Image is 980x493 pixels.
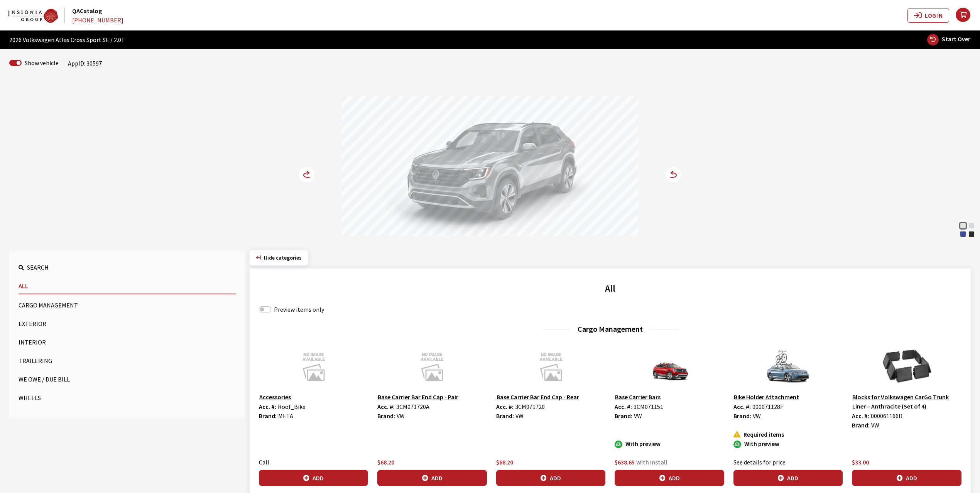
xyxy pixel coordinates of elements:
span: VW [515,412,524,420]
span: 000061166D [871,412,902,420]
button: Add [496,470,605,486]
button: Accessories [259,392,291,402]
button: Exterior [19,316,236,331]
label: Acc. #: [615,402,632,411]
label: Acc. #: [496,402,514,411]
button: Wheels [19,390,236,405]
button: Log In [907,8,949,23]
span: 3CM071151 [634,403,663,410]
button: Add [615,470,724,486]
span: VW [753,412,761,420]
img: Image for Blocks for Volkswagen CarGo Trunk Liner – Anthracite (Set of 4) [852,347,961,386]
label: Show vehicle [25,58,59,68]
label: Brand: [615,411,632,420]
button: your cart [955,2,980,29]
button: Start Over [927,34,971,46]
button: Add [377,470,487,486]
span: Click to hide category section. [264,254,302,261]
span: Start Over [942,35,970,43]
span: Search [27,263,49,271]
a: QACatalog [72,7,102,15]
button: We Owe / Due Bill [19,371,236,387]
label: See details for price [733,458,786,467]
div: Deep Black Pearl [968,230,975,238]
img: Dashboard [8,9,58,23]
button: Cargo Management [19,297,236,313]
span: 2026 Volkswagen Atlas Cross Sport SE / 2.0T [9,35,125,44]
button: Hide categories [250,250,308,265]
img: Image for Base Carrier Bars [615,347,724,386]
span: With Install [636,458,667,466]
div: AppID: 30597 [68,59,102,68]
button: Base Carrier Bar End Cap - Rear [496,392,580,402]
img: Image for Base Carrier Bar End Cap - Pair [377,347,487,386]
label: Acc. #: [259,402,276,411]
span: $68.20 [377,458,394,466]
label: Brand: [496,411,514,420]
span: VW [397,412,405,420]
label: Brand: [259,411,277,420]
label: Preview items only [274,305,324,314]
div: With preview [733,439,843,448]
div: Mountain Lake Blue Metallic [959,230,967,238]
label: Brand: [377,411,395,420]
img: Image for Bike Holder Attachment [733,347,843,386]
button: Bike Holder Attachment [733,392,799,402]
span: VW [871,421,879,429]
button: Base Carrier Bars [615,392,661,402]
label: Brand: [852,420,870,430]
span: $33.00 [852,458,869,466]
div: With preview [615,439,724,448]
div: Silver Mist Metallic [968,222,975,230]
span: 3CM071720A [396,403,429,410]
button: Blocks for Volkswagen CarGo Trunk Liner – Anthracite (Set of 4) [852,392,961,411]
button: Add [852,470,961,486]
button: Base Carrier Bar End Cap - Pair [377,392,459,402]
label: Acc. #: [852,411,869,420]
span: $638.65 [615,458,635,466]
span: VW [634,412,642,420]
div: Opal White Pearl [959,222,967,230]
button: Add [733,470,843,486]
img: Image for Base Carrier Bar End Cap - Rear [496,347,605,386]
label: Acc. #: [377,402,395,411]
span: 000071128F [752,403,783,410]
span: 3CM071720 [515,403,545,410]
a: [PHONE_NUMBER] [72,16,123,24]
button: Add [259,470,368,486]
button: All [19,278,236,294]
span: META [278,412,293,420]
span: $68.20 [496,458,513,466]
img: Image for Accessories [259,347,368,386]
h3: Cargo Management [259,323,961,335]
a: QACatalog logo [8,8,71,22]
label: Call [259,458,269,467]
label: Brand: [733,411,751,420]
button: Trailering [19,353,236,368]
span: Roof_Bike [278,403,306,410]
button: Interior [19,334,236,350]
label: Acc. #: [733,402,751,411]
div: Required items [733,430,843,439]
h2: All [259,282,961,295]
